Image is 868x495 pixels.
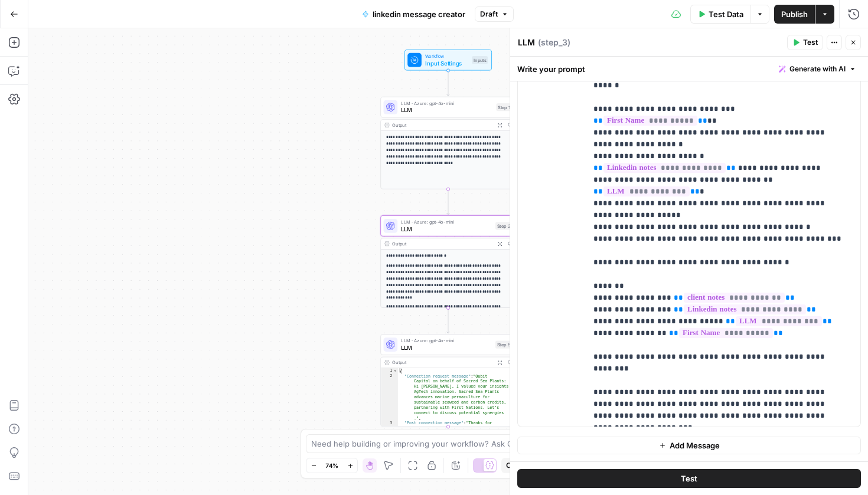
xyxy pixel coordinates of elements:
div: WorkflowInput SettingsInputs [380,50,515,71]
span: Draft [480,9,498,19]
div: Step 5 [495,340,512,348]
div: Step 3 [495,222,512,230]
span: 74% [325,461,338,470]
div: Output [392,240,492,247]
button: linkedin message creator [355,5,472,24]
button: Publish [774,5,815,24]
span: Toggle code folding, rows 1 through 4 [393,368,397,373]
span: LLM [401,106,492,114]
div: 2 [381,373,398,421]
g: Edge from step_3 to step_5 [447,308,449,333]
button: Test Data [690,5,750,24]
button: Add Message [517,437,861,454]
g: Edge from step_1 to step_3 [447,189,449,215]
div: LLM · Azure: gpt-4o-miniLLMStep 5Output{ "Connection request message":"Qubit Capital on behalf of... [380,334,515,427]
div: Output [392,359,492,366]
span: LLM [401,225,492,234]
span: Test Data [709,8,743,20]
span: Workflow [425,53,468,60]
div: Write your prompt [510,57,868,81]
span: Generate with AI [789,64,846,74]
textarea: LLM [518,37,535,48]
span: ( step_3 ) [538,37,570,48]
g: Edge from start to step_1 [447,70,449,96]
div: user [518,63,577,427]
span: LLM · Azure: gpt-4o-mini [401,100,492,107]
div: Output [392,122,492,129]
span: Publish [781,8,808,20]
button: Test [517,469,861,488]
span: Input Settings [425,58,468,67]
button: Generate with AI [774,61,861,77]
span: LLM [401,343,492,352]
div: Step 1 [496,103,512,111]
span: Test [681,473,697,484]
span: Test [803,37,818,48]
span: LLM · Azure: gpt-4o-mini [401,218,492,225]
button: Test [787,35,823,50]
span: LLM · Azure: gpt-4o-mini [401,337,492,344]
button: Copy [501,458,528,473]
button: Draft [475,6,514,22]
span: linkedin message creator [373,8,465,20]
div: Inputs [472,56,488,64]
span: Add Message [670,440,720,451]
div: 1 [381,368,398,373]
